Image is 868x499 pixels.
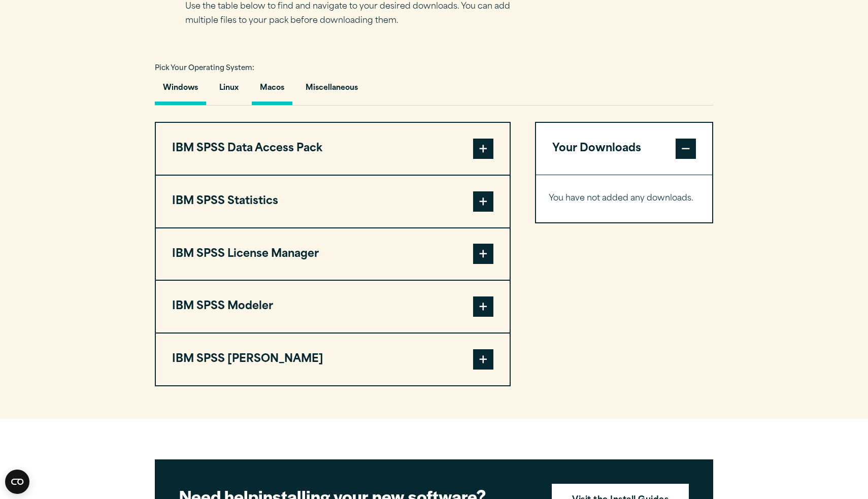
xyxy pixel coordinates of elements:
[252,76,292,105] button: Macos
[156,228,510,280] button: IBM SPSS License Manager
[536,123,712,175] button: Your Downloads
[155,65,254,72] span: Pick Your Operating System:
[156,281,510,332] button: IBM SPSS Modeler
[536,175,712,222] div: Your Downloads
[549,191,699,206] p: You have not added any downloads.
[155,76,206,105] button: Windows
[156,123,510,175] button: IBM SPSS Data Access Pack
[156,176,510,227] button: IBM SPSS Statistics
[297,76,366,105] button: Miscellaneous
[156,334,510,385] button: IBM SPSS [PERSON_NAME]
[5,470,29,494] button: Open CMP widget
[211,76,247,105] button: Linux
